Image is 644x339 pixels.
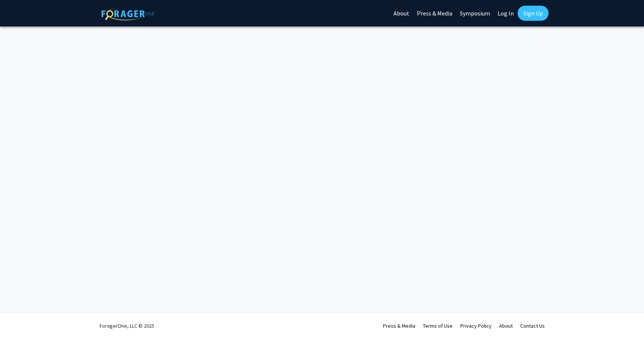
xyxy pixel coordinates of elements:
[423,322,453,329] a: Terms of Use
[520,322,545,329] a: Contact Us
[518,6,549,21] a: Sign Up
[460,322,492,329] a: Privacy Policy
[383,322,415,329] a: Press & Media
[499,322,513,329] a: About
[101,7,154,20] img: ForagerOne Logo
[100,313,154,339] div: ForagerOne, LLC © 2025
